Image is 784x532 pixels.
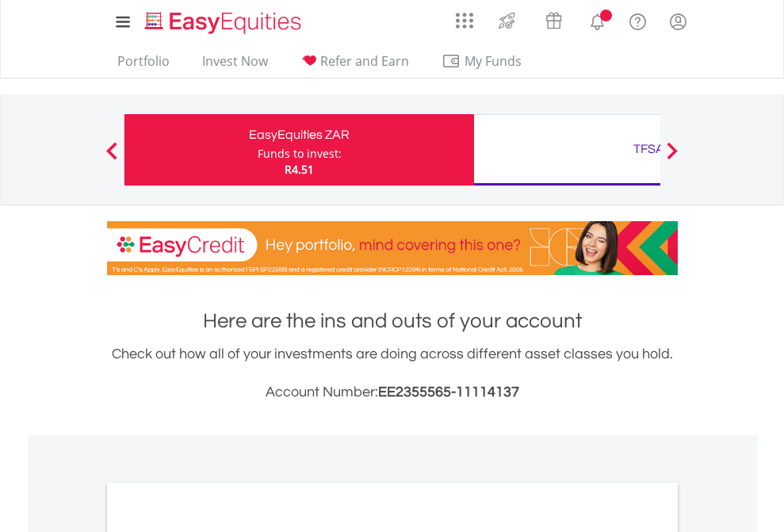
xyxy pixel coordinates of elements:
span: My Funds [442,51,545,71]
a: Invest Now [196,53,274,78]
a: My Profile [658,4,698,39]
img: vouchers-v2.svg [541,8,567,33]
img: thrive-v2.svg [494,8,520,33]
a: Portfolio [111,53,176,78]
a: Refer and Earn [294,53,415,78]
div: Check out how all of your investments are doing across different asset classes you hold. [107,343,678,404]
a: Notifications [577,4,618,36]
a: FAQ's and Support [618,4,658,36]
button: Next [656,150,688,166]
h1: Here are the ins and outs of your account [107,307,678,335]
span: Refer and Earn [320,52,409,70]
span: EE2355565-11114137 [378,385,519,400]
div: Funds to invest: [258,146,342,162]
button: Previous [96,150,128,166]
a: AppsGrid [446,4,484,29]
a: Home page [139,4,308,36]
span: R4.51 [285,162,314,177]
div: EasyEquities ZAR [134,124,465,146]
img: EasyCredit Promotion Banner [107,221,678,275]
h3: Account Number: [107,381,678,404]
a: Vouchers [530,4,577,33]
img: grid-menu-icon.svg [456,12,473,29]
img: EasyEquities_Logo.png [142,10,308,36]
